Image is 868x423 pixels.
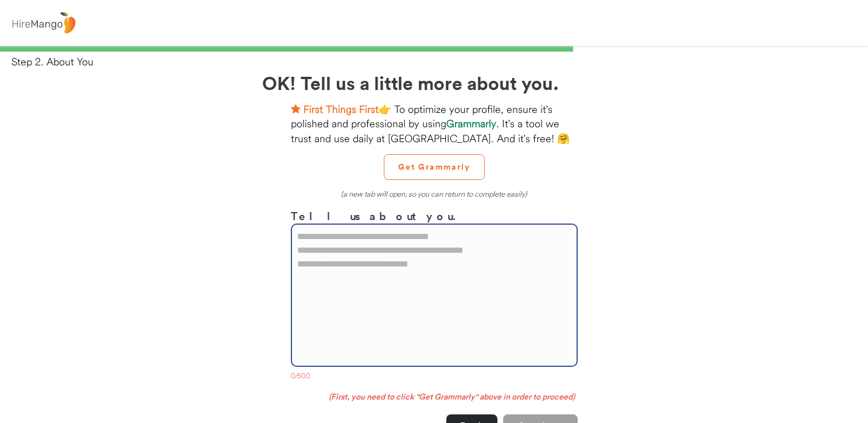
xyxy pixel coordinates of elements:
h2: OK! Tell us a little more about you. [262,69,606,96]
div: (First, you need to click "Get Grammarly" above in order to proceed) [291,391,578,403]
div: 0/500 [291,371,578,383]
img: logo%20-%20hiremango%20gray.png [9,10,79,37]
button: Get Grammarly [384,154,485,180]
div: Step 2. About You [11,54,868,69]
h3: Tell us about you. [291,207,578,224]
div: 👉 To optimize your profile, ensure it's polished and professional by using . It's a tool we trust... [291,102,578,146]
div: 66% [2,46,866,52]
strong: First Things First [303,103,379,116]
strong: Grammarly [446,117,496,130]
em: (a new tab will open, so you can return to complete easily) [341,189,527,198]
